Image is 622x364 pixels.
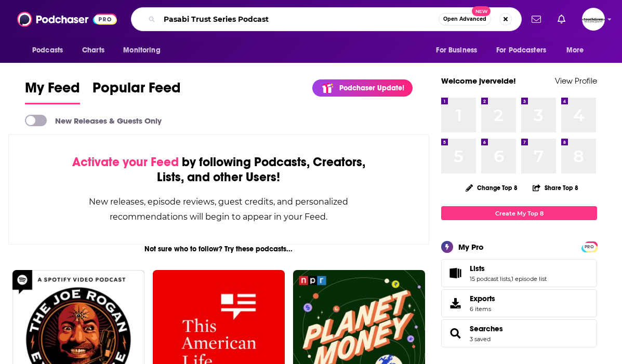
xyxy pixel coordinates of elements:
span: Popular Feed [92,79,181,103]
a: Lists [445,266,466,280]
span: Activate your Feed [72,154,179,170]
span: Exports [445,296,466,311]
a: Lists [470,264,547,273]
a: Show notifications dropdown [553,10,570,28]
span: More [566,43,584,58]
span: New [472,6,491,16]
span: Exports [470,294,495,303]
span: 6 items [470,305,495,313]
span: Podcasts [32,43,63,58]
a: Welcome jvervelde! [441,76,516,86]
a: Searches [445,326,466,341]
img: Podchaser - Follow, Share and Rate Podcasts [17,9,117,29]
span: Open Advanced [443,17,486,22]
a: 15 podcast lists [470,275,510,282]
a: My Feed [25,79,80,104]
div: Not sure who to follow? Try these podcasts... [8,245,429,253]
img: User Profile [582,8,605,31]
a: 1 episode list [511,275,547,282]
a: View Profile [555,76,597,86]
a: PRO [583,242,595,250]
button: Open AdvancedNew [439,13,491,25]
div: Search podcasts, credits, & more... [131,7,522,31]
span: For Business [436,43,477,58]
a: 3 saved [470,335,491,343]
button: open menu [489,41,561,60]
button: open menu [559,41,597,60]
span: Lists [470,264,485,273]
span: My Feed [25,79,80,103]
button: Share Top 8 [532,178,579,198]
span: For Podcasters [496,43,546,58]
span: , [510,275,511,282]
span: Searches [441,319,597,347]
div: New releases, episode reviews, guest credits, and personalized recommendations will begin to appe... [61,194,377,224]
input: Search podcasts, credits, & more... [160,11,439,28]
a: Charts [75,41,111,60]
span: Logged in as jvervelde [582,8,605,31]
div: by following Podcasts, Creators, Lists, and other Users! [61,155,377,185]
p: Podchaser Update! [339,84,404,92]
button: Show profile menu [582,8,605,31]
button: open menu [429,41,490,60]
a: Searches [470,324,503,333]
a: New Releases & Guests Only [25,115,162,126]
div: My Pro [458,242,484,252]
button: open menu [116,41,174,60]
span: Lists [441,259,597,287]
a: Create My Top 8 [441,206,597,220]
button: open menu [25,41,76,60]
span: Charts [82,43,104,58]
span: Monitoring [123,43,160,58]
a: Popular Feed [92,79,181,104]
span: PRO [583,243,595,251]
a: Show notifications dropdown [527,10,545,28]
a: Exports [441,289,597,317]
button: Change Top 8 [459,181,524,194]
